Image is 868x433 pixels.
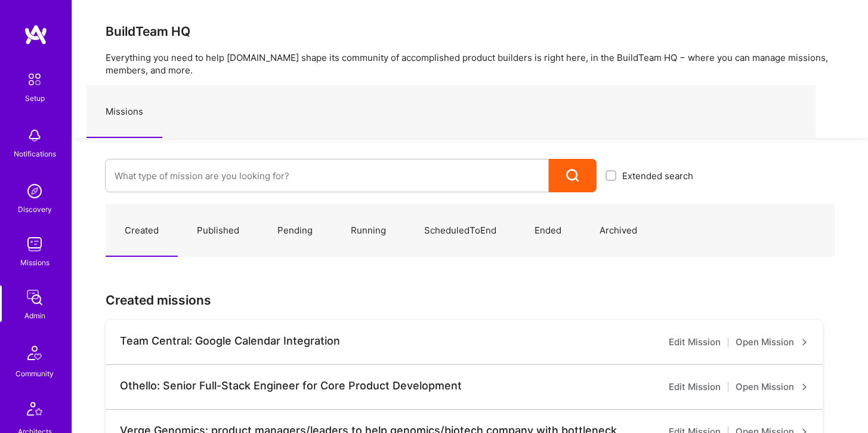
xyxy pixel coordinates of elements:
[20,339,49,367] img: Community
[16,367,54,380] div: Community
[120,379,462,392] div: Othello: Senior Full-Stack Engineer for Core Product Development
[106,51,835,76] p: Everything you need to help [DOMAIN_NAME] shape its community of accomplished product builders is...
[106,24,835,39] h3: BuildTeam HQ
[566,169,580,183] i: icon Search
[18,203,52,216] div: Discovery
[23,124,47,148] img: bell
[801,383,808,391] i: icon ArrowRight
[580,205,656,257] a: Archived
[87,86,162,138] a: Missions
[669,335,721,349] a: Edit Mission
[22,67,47,92] img: setup
[23,285,47,309] img: admin teamwork
[115,161,539,191] input: What type of mission are you looking for?
[20,256,50,269] div: Missions
[106,293,835,308] h3: Created missions
[258,205,332,257] a: Pending
[622,170,693,182] span: Extended search
[20,397,49,425] img: Architects
[801,339,808,346] i: icon ArrowRight
[120,334,340,348] div: Team Central: Google Calendar Integration
[332,205,405,257] a: Running
[178,205,258,257] a: Published
[736,380,808,394] a: Open Mission
[405,205,515,257] a: ScheduledToEnd
[24,309,45,322] div: Admin
[736,335,808,349] a: Open Mission
[23,179,47,203] img: discovery
[25,92,45,105] div: Setup
[106,205,178,257] a: Created
[669,380,721,394] a: Edit Mission
[14,148,56,160] div: Notifications
[23,232,47,256] img: teamwork
[24,24,48,45] img: logo
[515,205,580,257] a: Ended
